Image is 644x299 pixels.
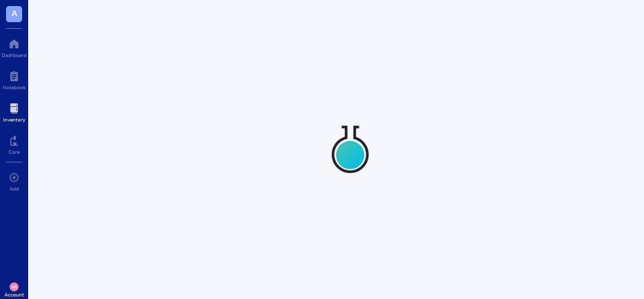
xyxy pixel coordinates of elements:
[3,116,25,123] div: Inventory
[2,36,27,58] a: Dashboard
[5,291,24,297] div: Account
[12,285,17,289] span: AN
[9,133,20,155] a: Core
[9,149,20,155] div: Core
[2,52,27,58] div: Dashboard
[12,7,17,19] span: A
[10,186,19,192] div: Add
[3,84,26,90] div: Notebook
[3,100,25,123] a: Inventory
[3,68,26,90] a: Notebook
